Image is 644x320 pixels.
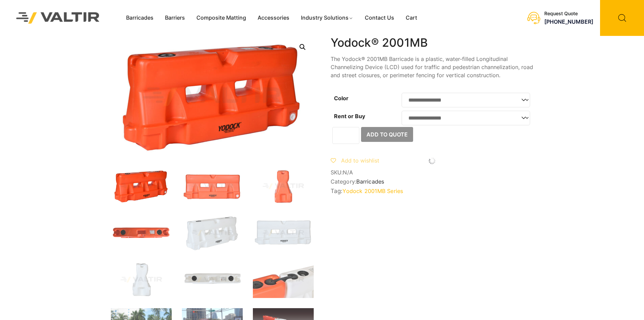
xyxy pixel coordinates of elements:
[111,215,172,251] img: 2001MB_Org_Top.jpg
[331,55,533,79] p: The Yodock® 2001MB Barricade is a plastic, water-filled Longitudinal Channelizing Device (LCD) us...
[400,13,423,23] a: Cart
[342,188,403,194] a: Yodock 2001MB Series
[359,13,400,23] a: Contact Us
[356,178,384,185] a: Barricades
[544,18,593,25] a: [PHONE_NUMBER]
[544,11,593,17] div: Request Quote
[182,168,243,205] img: 2001MB_Org_Front.jpg
[332,127,359,144] input: Product quantity
[331,36,533,50] h1: Yodock® 2001MB
[253,168,314,205] img: 2001MB_Org_Side.jpg
[253,215,314,251] img: 2001MB_Nat_Front.jpg
[361,127,413,142] button: Add to Quote
[182,261,243,298] img: 2001MB_Nat_Top.jpg
[343,169,353,176] span: N/A
[331,169,533,176] span: SKU:
[253,261,314,298] img: 2001MB_Xtra2.jpg
[331,178,533,185] span: Category:
[331,188,533,194] span: Tag:
[159,13,191,23] a: Barriers
[111,261,172,298] img: 2001MB_Nat_Side.jpg
[295,13,359,23] a: Industry Solutions
[191,13,252,23] a: Composite Matting
[182,215,243,251] img: 2001MB_Nat_3Q.jpg
[334,95,349,102] label: Color
[120,13,159,23] a: Barricades
[334,113,365,120] label: Rent or Buy
[111,168,172,205] img: 2001MB_Org_3Q.jpg
[7,3,109,32] img: Valtir Rentals
[252,13,295,23] a: Accessories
